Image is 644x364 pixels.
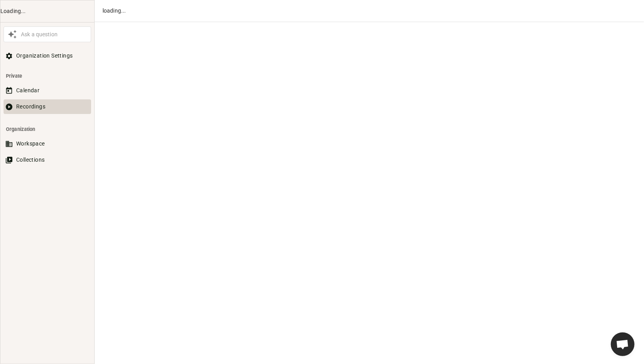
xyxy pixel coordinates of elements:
li: Organization [4,122,91,136]
div: Ouvrir le chat [611,332,635,356]
button: Recordings [4,99,91,114]
div: Ask a question [19,30,89,39]
button: Workspace [4,136,91,151]
button: Calendar [4,83,91,98]
div: Loading... [0,7,94,15]
button: Awesile Icon [6,28,19,41]
button: Collections [4,153,91,167]
div: loading... [103,7,632,15]
li: Private [4,69,91,83]
button: Organization Settings [4,49,91,63]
